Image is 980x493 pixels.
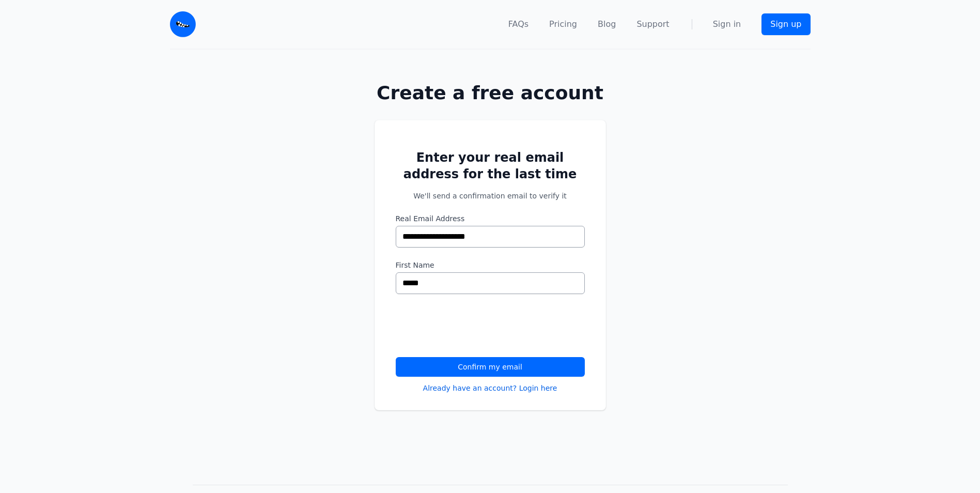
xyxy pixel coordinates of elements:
[396,191,585,201] p: We'll send a confirmation email to verify it
[396,213,585,224] label: Real Email Address
[396,149,585,182] h2: Enter your real email address for the last time
[423,383,557,393] a: Already have an account? Login here
[396,357,585,377] button: Confirm my email
[598,18,616,30] a: Blog
[396,306,553,347] iframe: reCAPTCHA
[761,13,810,35] a: Sign up
[508,18,528,30] a: FAQs
[396,260,585,270] label: First Name
[636,18,669,30] a: Support
[713,18,741,30] a: Sign in
[170,11,196,37] img: Email Monster
[549,18,577,30] a: Pricing
[341,83,639,103] h1: Create a free account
